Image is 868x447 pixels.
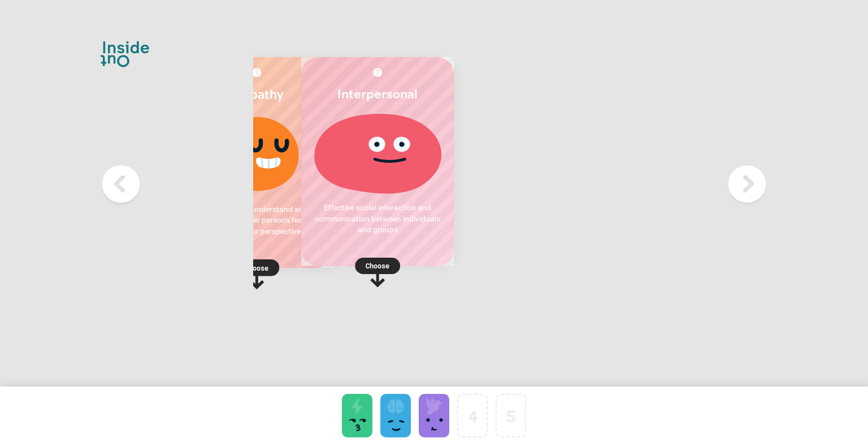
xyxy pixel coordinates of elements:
p: Effective social interaction and communication between individuals and groups [313,202,442,235]
h2: Empathy [192,86,322,101]
p: The ability to understand and appreciate another person's feelings, experience or perspective [192,203,322,237]
img: Previous [98,162,144,207]
img: Next [724,162,770,207]
img: More about Empathy [252,68,261,77]
p: Choose [301,260,454,271]
img: More about Interpersonal [373,68,382,77]
h2: Interpersonal [313,85,442,101]
p: Choose [180,262,333,273]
